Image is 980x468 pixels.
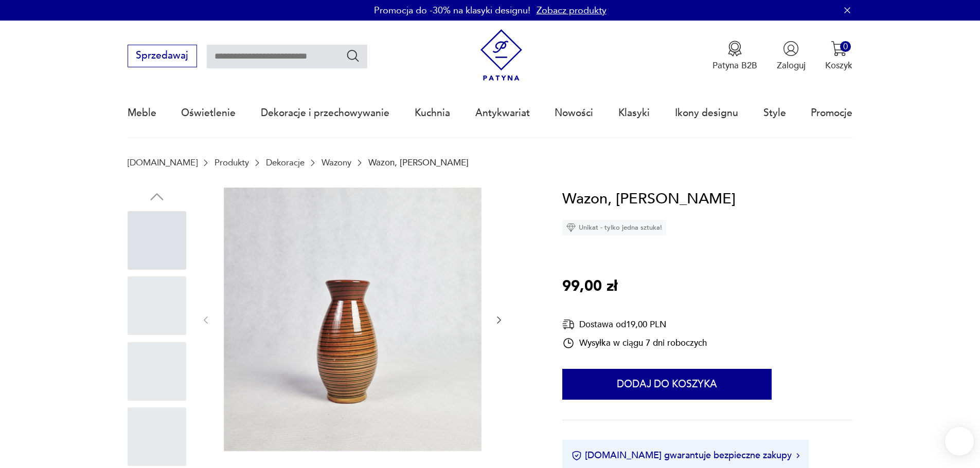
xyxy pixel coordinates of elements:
[566,223,576,232] img: Ikona diamentu
[777,41,806,71] button: Zaloguj
[128,158,198,167] a: [DOMAIN_NAME]
[618,89,650,137] a: Klasyki
[215,158,249,167] a: Produkty
[562,318,707,331] div: Dostawa od 19,00 PLN
[572,451,582,461] img: Ikona certyfikatu
[537,4,607,17] a: Zobacz produkty
[712,41,757,71] a: Ikona medaluPatyna B2B
[825,60,852,71] p: Koszyk
[562,318,575,331] img: Ikona dostawy
[415,89,450,137] a: Kuchnia
[727,41,743,57] img: Ikona medalu
[181,89,236,137] a: Oświetlenie
[562,337,707,349] div: Wysyłka w ciągu 7 dni roboczych
[945,427,974,456] iframe: Smartsupp widget button
[261,89,389,137] a: Dekoracje i przechowywanie
[562,275,617,298] p: 99,00 zł
[562,220,666,235] div: Unikat - tylko jedna sztuka!
[712,60,757,71] p: Patyna B2B
[831,41,847,57] img: Ikona koszyka
[475,29,527,81] img: Patyna - sklep z meblami i dekoracjami vintage
[796,453,799,458] img: Ikona strzałki w prawo
[562,188,736,211] h1: Wazon, [PERSON_NAME]
[811,89,852,137] a: Promocje
[224,188,482,451] img: Zdjęcie produktu Wazon, Łysa Góra
[712,41,757,71] button: Patyna B2B
[777,60,806,71] p: Zaloguj
[763,89,786,137] a: Style
[475,89,530,137] a: Antykwariat
[572,449,799,462] button: [DOMAIN_NAME] gwarantuje bezpieczne zakupy
[840,41,851,52] div: 0
[128,52,197,61] a: Sprzedawaj
[555,89,593,137] a: Nowości
[128,45,197,67] button: Sprzedawaj
[675,89,738,137] a: Ikony designu
[374,4,530,17] p: Promocja do -30% na klasyki designu!
[346,48,361,63] button: Szukaj
[783,41,799,57] img: Ikonka użytkownika
[266,158,305,167] a: Dekoracje
[128,89,156,137] a: Meble
[322,158,351,167] a: Wazony
[368,158,469,167] p: Wazon, [PERSON_NAME]
[562,369,772,400] button: Dodaj do koszyka
[825,41,852,71] button: 0Koszyk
